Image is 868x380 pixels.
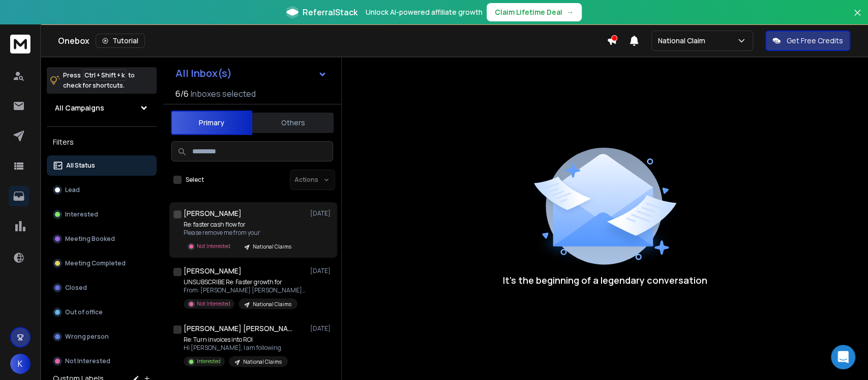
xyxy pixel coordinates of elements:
p: Interested [197,358,221,365]
h1: [PERSON_NAME] [184,266,242,276]
p: Re: faster cash flow for [184,221,297,229]
div: Onebox [58,34,607,48]
h3: Filters [47,135,157,149]
span: → [566,7,574,17]
button: Get Free Credits [765,31,850,51]
h1: [PERSON_NAME] [184,208,242,219]
p: Please remove me from your [184,229,297,237]
p: UNSUBSCRIBE Re: Faster growth for [184,278,306,286]
button: K [10,354,31,374]
div: Domain: [URL] [26,26,72,35]
p: Hi [PERSON_NAME], I am following [184,344,288,352]
span: ReferralStack [303,6,357,18]
p: National Claim [658,36,709,46]
p: Not Interested [197,300,230,308]
p: Interested [65,210,98,219]
button: Interested [47,204,157,225]
p: [DATE] [310,209,333,218]
img: tab_keywords_by_traffic_grey.svg [101,59,109,67]
button: Wrong person [47,327,157,347]
h3: Inboxes selected [191,88,256,100]
p: Get Free Credits [787,36,843,46]
button: Meeting Booked [47,229,157,249]
button: All Status [47,155,157,176]
div: Open Intercom Messenger [831,345,855,369]
div: Domain Overview [39,60,91,67]
p: Wrong person [65,333,109,341]
button: Claim Lifetime Deal→ [487,3,582,21]
p: Closed [65,284,87,292]
button: Primary [171,111,252,135]
button: Tutorial [96,34,145,48]
span: Ctrl + Shift + k [83,69,126,81]
p: [DATE] [310,324,333,333]
button: Lead [47,180,157,200]
p: Not Interested [65,357,110,365]
p: [DATE] [310,267,333,275]
button: Not Interested [47,351,157,371]
button: Closed [47,278,157,298]
p: National Claims [253,243,291,251]
button: All Campaigns [47,98,157,118]
button: Close banner [851,6,864,31]
label: Select [186,176,204,184]
div: Keywords by Traffic [112,60,171,67]
span: 6 / 6 [175,88,189,100]
img: logo_orange.svg [16,16,24,24]
div: v 4.0.25 [28,16,50,24]
h1: All Inbox(s) [175,68,232,78]
p: Press to check for shortcuts. [63,70,135,91]
p: Meeting Completed [65,259,126,267]
button: Meeting Completed [47,253,157,274]
p: Meeting Booked [65,235,115,243]
button: Out of office [47,302,157,322]
p: From: [PERSON_NAME] [PERSON_NAME] Date: [DATE], [184,286,306,294]
img: tab_domain_overview_orange.svg [27,59,36,67]
p: National Claims [253,301,291,308]
p: Not Interested [197,242,230,250]
p: Lead [65,186,80,194]
p: All Status [66,161,95,170]
button: All Inbox(s) [167,63,335,84]
p: Unlock AI-powered affiliate growth [366,7,483,17]
button: Others [252,112,334,134]
p: It’s the beginning of a legendary conversation [503,273,707,287]
img: website_grey.svg [16,26,24,35]
p: Out of office [65,308,103,316]
h1: All Campaigns [55,103,104,113]
p: National Claims [243,358,282,366]
p: Re: Turn invoices into ROI [184,336,288,344]
h1: [PERSON_NAME] [PERSON_NAME] [184,323,295,334]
